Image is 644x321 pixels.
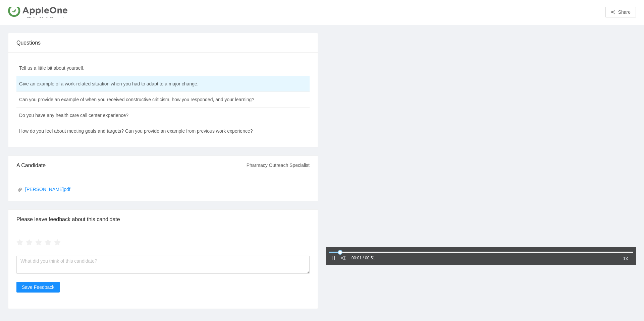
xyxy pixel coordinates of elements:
[618,8,631,16] span: Share
[247,156,310,174] div: Pharmacy Outreach Specialist
[54,239,61,246] span: star
[623,255,628,262] span: 1x
[16,210,310,229] div: Please leave feedback about this candidate
[26,239,33,246] span: star
[35,239,42,246] span: star
[22,283,54,291] span: Save Feedback
[16,60,276,76] td: Tell us a little bit about yourself.
[341,256,346,260] span: sound
[16,76,276,92] td: Give an example of a work-related situation when you had to adapt to a major change.
[18,187,22,192] span: paper-clip
[16,123,276,139] td: How do you feel about meeting goals and targets? Can you provide an example from previous work ex...
[352,255,375,261] div: 00:01 / 00:51
[16,92,276,108] td: Can you provide an example of when you received constructive criticism, how you responded, and yo...
[8,5,67,21] img: AppleOne US
[16,156,247,175] div: A Candidate
[611,10,615,15] span: share-alt
[18,186,306,193] a: [PERSON_NAME]pdf
[331,256,336,260] span: pause
[605,7,636,17] button: share-altShare
[45,239,51,246] span: star
[16,108,276,123] td: Do you have any health care call center experience?
[16,239,23,246] span: star
[16,282,60,293] button: Save Feedback
[16,33,310,52] div: Questions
